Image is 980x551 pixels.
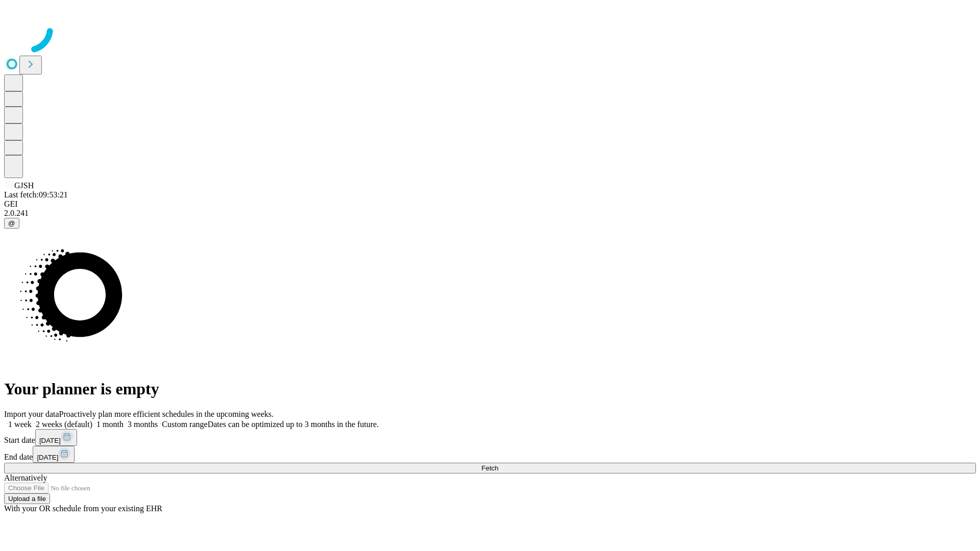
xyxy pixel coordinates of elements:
[8,219,15,227] span: @
[4,380,976,398] h1: Your planner is empty
[96,420,124,429] span: 1 month
[35,429,77,446] button: [DATE]
[59,410,274,418] span: Proactively plan more efficient schedules in the upcoming weeks.
[14,181,34,190] span: GJSH
[4,463,976,473] button: Fetch
[162,420,207,429] span: Custom range
[33,446,75,463] button: [DATE]
[128,420,158,429] span: 3 months
[36,420,92,429] span: 2 weeks (default)
[4,493,50,504] button: Upload a file
[8,420,32,429] span: 1 week
[4,190,68,199] span: Last fetch: 09:53:21
[208,420,379,429] span: Dates can be optimized up to 3 months in the future.
[39,437,61,444] span: [DATE]
[4,199,976,209] div: GEI
[4,410,59,418] span: Import your data
[4,473,47,482] span: Alternatively
[4,429,976,446] div: Start date
[4,504,162,513] span: With your OR schedule from your existing EHR
[37,454,58,461] span: [DATE]
[4,218,19,229] button: @
[4,446,976,463] div: End date
[481,464,498,472] span: Fetch
[4,209,976,218] div: 2.0.241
